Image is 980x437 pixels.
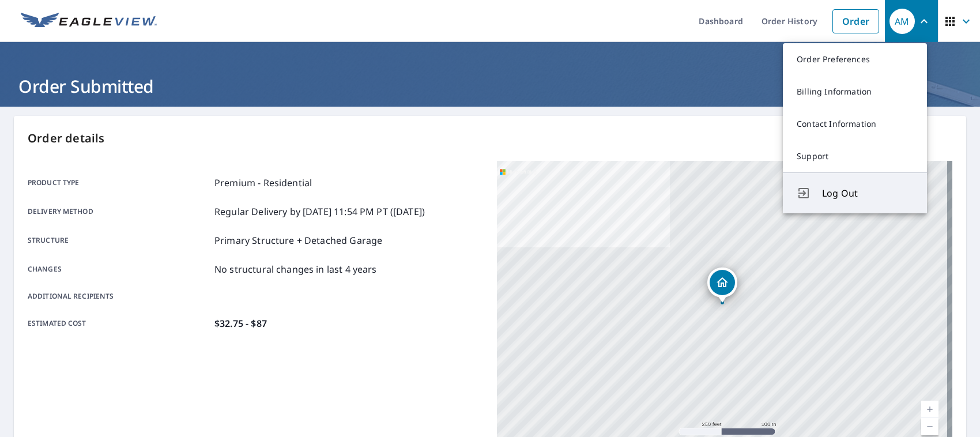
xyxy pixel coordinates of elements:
p: Premium - Residential [214,176,312,190]
a: Support [783,140,927,172]
div: AM [889,9,915,34]
h1: Order Submitted [14,74,966,98]
a: Order [832,9,879,33]
span: Log Out [822,186,913,200]
div: Dropped pin, building 1, Residential property, 7751 SW 1st St Margate, FL 33068 [707,268,737,303]
p: Structure [28,233,210,247]
img: EV Logo [21,13,157,30]
a: Contact Information [783,108,927,140]
a: Billing Information [783,76,927,108]
p: Changes [28,262,210,276]
a: Current Level 17, Zoom Out [921,418,938,435]
p: Estimated cost [28,317,210,330]
p: Additional recipients [28,291,210,302]
p: No structural changes in last 4 years [214,262,377,276]
a: Order Preferences [783,43,927,76]
p: Product type [28,176,210,190]
p: Delivery method [28,205,210,218]
p: $32.75 - $87 [214,317,267,330]
p: Primary Structure + Detached Garage [214,233,382,247]
a: Current Level 17, Zoom In [921,401,938,418]
button: Log Out [783,172,927,213]
p: Order details [28,130,952,147]
p: Regular Delivery by [DATE] 11:54 PM PT ([DATE]) [214,205,425,218]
